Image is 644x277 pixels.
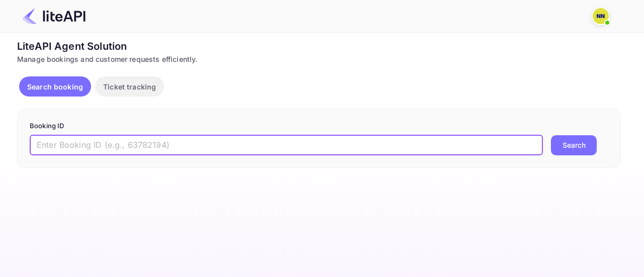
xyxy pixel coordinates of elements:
img: LiteAPI Logo [22,8,86,24]
p: Search booking [27,81,83,92]
div: LiteAPI Agent Solution [17,39,621,54]
p: Booking ID [30,121,608,131]
img: N/A N/A [593,8,609,24]
input: Enter Booking ID (e.g., 63782194) [30,135,543,155]
div: Manage bookings and customer requests efficiently. [17,54,621,64]
button: Search [551,135,597,155]
p: Ticket tracking [103,81,156,92]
